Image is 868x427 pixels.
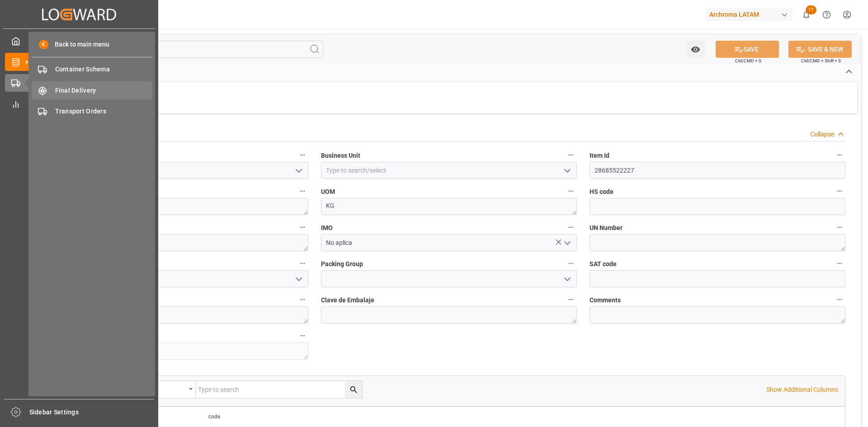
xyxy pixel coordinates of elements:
button: code [297,330,308,342]
button: Clave de Embalaje [565,294,577,305]
a: My Cockpit [5,32,153,50]
span: HS code [590,187,613,197]
button: Help Center [816,5,837,25]
a: Final Delivery [32,81,152,99]
span: Back to main menu [48,40,109,49]
textarea: MOWILITH LDM 6003 CL LIQ 1000 [52,198,308,215]
input: Type to search [196,381,362,398]
button: Packing Group [565,258,577,269]
span: Clave de Embalaje [321,296,374,305]
button: IMO [565,221,577,233]
div: Collapse [810,130,834,139]
textarea: KG [321,198,577,215]
div: Equals [132,383,186,393]
span: Comments [590,296,621,305]
button: open menu [291,272,305,286]
button: Class [297,258,308,269]
button: Business Unit [565,149,577,161]
span: 11 [806,5,816,14]
span: Final Delivery [55,86,152,95]
button: open menu [128,381,196,398]
span: code [208,413,220,420]
a: Transport Orders [32,103,152,120]
span: Item Id [590,151,609,160]
button: Comments [834,294,845,305]
button: Origin (IMP) / Destino (EXPO) [297,221,308,233]
button: open menu [560,272,573,286]
span: UN Number [590,223,623,233]
button: show 11 new notifications [796,5,816,25]
button: search button [345,381,362,398]
span: Ctrl/CMD + S [735,57,761,64]
span: Business Unit [321,151,360,160]
input: Type to search/select [321,162,577,179]
span: Sidebar Settings [29,408,155,417]
span: Packing Group [321,259,363,269]
button: Item Id [834,149,845,161]
button: open menu [560,164,573,178]
span: Container Schema [55,65,152,74]
a: My Reports [5,95,153,113]
span: Ctrl/CMD + Shift + S [801,57,841,64]
button: UOM [565,185,577,197]
div: Archroma LATAM [706,8,793,21]
button: Item Description [297,185,308,197]
textarea: 044aed536e3f [52,343,308,360]
button: HS code [834,185,845,197]
button: open menu [560,236,573,250]
p: Show Additional Columns [766,385,838,394]
button: SAVE & NEW [788,41,852,58]
span: SAT code [590,259,617,269]
button: Country [297,149,308,161]
button: open menu [291,164,305,178]
span: Transport Orders [55,107,152,116]
button: SAVE [716,41,779,58]
button: Clave de Peligro [297,294,308,305]
a: Container Schema [32,61,152,78]
button: SAT code [834,258,845,269]
span: UOM [321,187,335,197]
button: Archroma LATAM [706,6,796,23]
button: UN Number [834,221,845,233]
button: open menu [686,41,705,58]
span: IMO [321,223,333,233]
input: Search Fields [42,41,323,58]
